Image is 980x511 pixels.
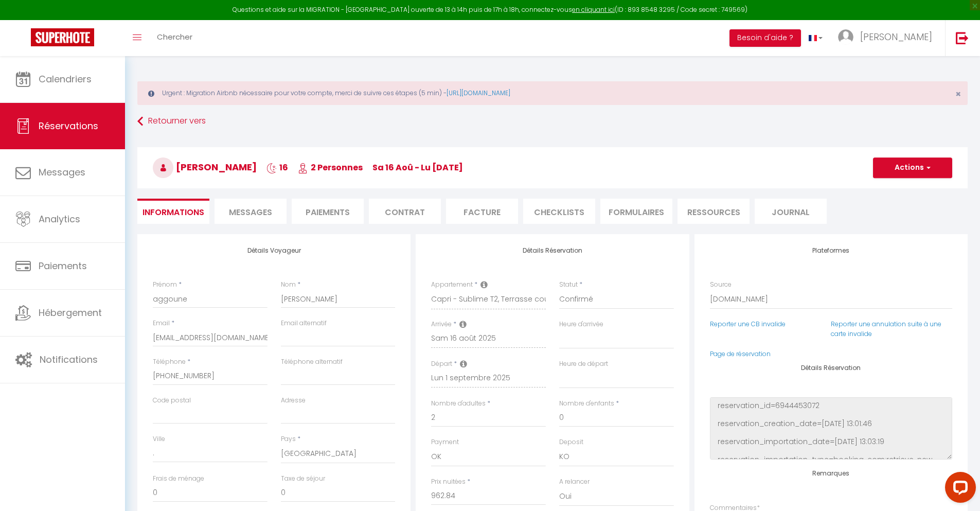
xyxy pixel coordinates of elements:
[710,280,732,290] label: Source
[157,31,192,42] span: Chercher
[431,359,452,369] label: Départ
[559,359,608,369] label: Heure de départ
[559,437,583,447] label: Deposit
[31,28,94,46] img: Super Booking
[446,199,518,224] li: Facture
[281,357,343,367] label: Téléphone alternatif
[149,20,200,56] a: Chercher
[137,112,968,131] a: Retourner vers
[39,166,85,179] span: Messages
[710,364,952,372] h4: Détails Réservation
[431,437,459,447] label: Payment
[229,206,272,218] span: Messages
[755,199,827,224] li: Journal
[710,320,786,328] a: Reporter une CB invalide
[39,73,92,85] span: Calendriers
[153,357,186,367] label: Téléphone
[873,157,952,178] button: Actions
[281,434,296,444] label: Pays
[153,474,204,484] label: Frais de ménage
[447,89,510,97] a: [URL][DOMAIN_NAME]
[937,468,980,511] iframe: LiveChat chat widget
[838,29,853,45] img: ...
[153,247,395,254] h4: Détails Voyageur
[153,396,191,406] label: Code postal
[710,470,952,477] h4: Remarques
[955,87,961,100] span: ×
[292,199,364,224] li: Paiements
[431,399,486,409] label: Nombre d'adultes
[559,477,590,487] label: A relancer
[600,199,672,224] li: FORMULAIRES
[137,199,209,224] li: Informations
[153,161,257,173] span: [PERSON_NAME]
[369,199,441,224] li: Contrat
[137,81,968,105] div: Urgent : Migration Airbnb nécessaire pour votre compte, merci de suivre ces étapes (5 min) -
[39,259,87,272] span: Paiements
[831,320,941,338] a: Reporter une annulation suite à une carte invalide
[678,199,750,224] li: Ressources
[860,30,932,43] span: [PERSON_NAME]
[572,5,615,14] a: en cliquant ici
[559,399,614,409] label: Nombre d'enfants
[281,280,296,290] label: Nom
[281,474,325,484] label: Taxe de séjour
[281,319,327,328] label: Email alternatif
[372,162,463,173] span: sa 16 Aoû - lu [DATE]
[281,396,306,406] label: Adresse
[431,247,673,254] h4: Détails Réservation
[431,477,466,487] label: Prix nuitées
[153,319,170,328] label: Email
[955,90,961,99] button: Close
[710,247,952,254] h4: Plateformes
[39,213,80,225] span: Analytics
[431,320,452,329] label: Arrivée
[956,31,969,44] img: logout
[559,320,603,329] label: Heure d'arrivée
[710,349,771,358] a: Page de réservation
[266,162,288,173] span: 16
[729,29,801,47] button: Besoin d'aide ?
[153,280,177,290] label: Prénom
[559,280,578,290] label: Statut
[153,434,165,444] label: Ville
[523,199,595,224] li: CHECKLISTS
[40,353,98,366] span: Notifications
[39,119,98,132] span: Réservations
[298,162,363,173] span: 2 Personnes
[830,20,945,56] a: ... [PERSON_NAME]
[431,280,473,290] label: Appartement
[39,306,102,319] span: Hébergement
